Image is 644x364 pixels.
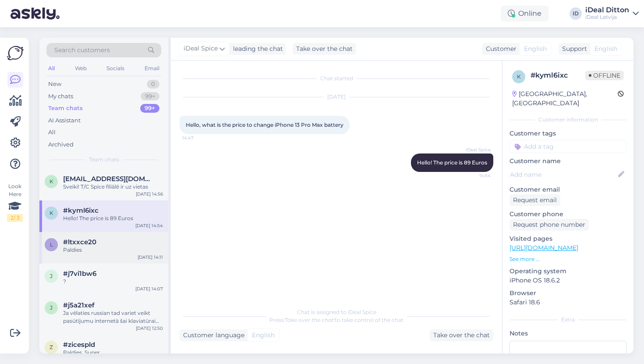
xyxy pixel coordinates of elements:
[50,210,53,216] span: k
[7,214,23,222] div: 2 / 3
[284,317,335,323] i: 'Take over the chat'
[510,244,578,252] a: [URL][DOMAIN_NAME]
[510,316,626,324] div: Extra
[186,121,343,128] span: Hello, what is the price to change iPhone 13 Pro Max battery
[180,93,493,101] div: [DATE]
[48,140,74,149] div: Archived
[136,325,163,332] div: [DATE] 12:50
[63,301,95,309] span: #j5a21xef
[585,14,629,21] div: iDeal Latvija
[135,285,163,292] div: [DATE] 14:07
[510,116,626,124] div: Customer information
[63,270,96,278] span: #j7vi1bw6
[48,128,56,137] div: All
[63,238,96,246] span: #ltxxce20
[7,45,24,61] img: Askly Logo
[63,309,163,325] div: Ja vēlaties russian tad variet veikt pasūtījumu internetā šai klaviatūrai [URL][DOMAIN_NAME]
[48,116,81,125] div: AI Assistant
[510,170,616,179] input: Add name
[510,194,560,206] div: Request email
[482,44,517,54] div: Customer
[524,44,547,54] span: English
[48,92,73,101] div: My chats
[297,309,376,315] span: Chat is assigned to iDeal Spice
[269,317,403,323] span: Press to take control of the chat
[89,156,119,164] span: Team chats
[50,241,53,248] span: l
[510,210,626,219] p: Customer phone
[63,349,163,357] div: Paldies. Super.
[510,276,626,285] p: iPhone OS 18.6.2
[252,331,275,340] span: English
[141,92,159,101] div: 99+
[230,44,283,54] div: leading the chat
[510,219,589,231] div: Request phone number
[510,329,626,338] p: Notes
[184,44,218,54] span: iDeal Spice
[510,289,626,298] p: Browser
[458,172,491,179] span: 14:54
[138,254,163,261] div: [DATE] 14:11
[559,44,587,54] div: Support
[570,7,582,20] div: ID
[430,329,493,341] div: Take over the chat
[50,273,53,279] span: j
[501,6,548,21] div: Online
[417,159,487,166] span: Hello! The price is 89 Euros
[510,267,626,276] p: Operating system
[50,344,53,350] span: z
[180,75,493,82] div: Chat started
[135,222,163,229] div: [DATE] 14:54
[512,89,618,108] div: [GEOGRAPHIC_DATA], [GEOGRAPHIC_DATA]
[46,63,57,74] div: All
[594,44,617,54] span: English
[7,182,23,222] div: Look Here
[63,207,99,214] span: #kyml6ixc
[50,304,53,311] span: j
[293,43,356,55] div: Take over the chat
[510,140,626,153] input: Add a tag
[517,73,521,80] span: k
[510,129,626,138] p: Customer tags
[585,7,629,14] div: iDeal Ditton
[63,341,95,349] span: #zicespld
[73,63,88,74] div: Web
[510,185,626,194] p: Customer email
[510,255,626,263] p: See more ...
[510,234,626,243] p: Visited pages
[531,70,585,81] div: # kyml6ixc
[182,135,215,141] span: 14:47
[105,63,126,74] div: Socials
[63,214,163,222] div: Hello! The price is 89 Euros
[143,63,161,74] div: Email
[48,104,83,113] div: Team chats
[510,157,626,166] p: Customer name
[510,298,626,307] p: Safari 18.6
[585,7,639,21] a: iDeal DittoniDeal Latvija
[54,46,110,55] span: Search customers
[140,104,159,113] div: 99+
[458,146,491,153] span: iDeal Spice
[136,191,163,197] div: [DATE] 14:56
[63,175,154,183] span: ks.ksenijasmirnova@gmail.com
[50,178,53,185] span: k
[63,246,163,254] div: Paldies
[180,331,244,340] div: Customer language
[63,278,163,285] div: ?
[63,183,163,191] div: Sveiki! T/C Spice filiālē ir uz vietas
[48,80,61,89] div: New
[585,71,624,80] span: Offline
[147,80,159,89] div: 0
